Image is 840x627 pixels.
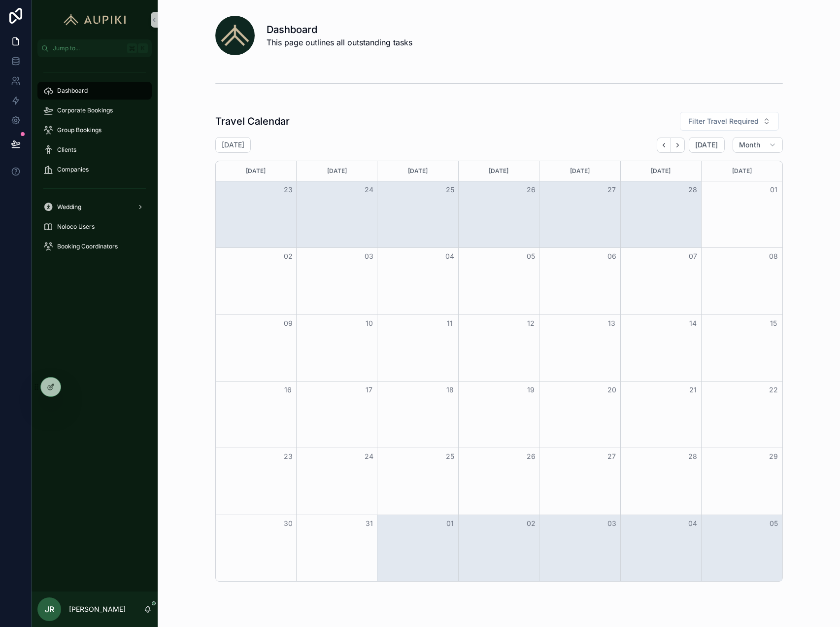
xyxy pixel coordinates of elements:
[45,603,54,615] span: JR
[37,121,152,139] a: Group Bookings
[267,36,412,48] span: This page outlines all outstanding tasks
[37,39,152,57] button: Jump to...K
[671,138,685,153] button: Next
[703,161,780,181] div: [DATE]
[363,250,375,262] button: 03
[282,384,294,396] button: 16
[37,161,152,178] a: Companies
[525,317,537,329] button: 12
[689,137,725,153] button: [DATE]
[57,223,95,231] span: Noloco Users
[606,250,618,262] button: 06
[444,518,456,529] button: 01
[444,250,456,262] button: 04
[606,184,618,196] button: 27
[57,106,113,114] span: Corporate Bookings
[768,384,779,396] button: 22
[298,161,375,181] div: [DATE]
[657,138,671,153] button: Back
[768,250,779,262] button: 08
[525,384,537,396] button: 19
[37,198,152,216] a: Wedding
[57,166,89,174] span: Companies
[363,518,375,529] button: 31
[37,82,152,100] a: Dashboard
[460,161,538,181] div: [DATE]
[282,317,294,329] button: 09
[739,140,761,149] span: Month
[768,518,779,529] button: 05
[444,184,456,196] button: 25
[444,384,456,396] button: 18
[687,184,699,196] button: 28
[363,184,375,196] button: 24
[695,140,718,149] span: [DATE]
[768,184,779,196] button: 01
[363,384,375,396] button: 17
[606,451,618,462] button: 27
[444,317,456,329] button: 11
[606,518,618,529] button: 03
[215,114,290,128] h1: Travel Calendar
[541,161,618,181] div: [DATE]
[525,451,537,462] button: 26
[267,23,412,36] h1: Dashboard
[768,451,779,462] button: 29
[444,451,456,462] button: 25
[282,518,294,529] button: 30
[59,12,131,28] img: App logo
[525,518,537,529] button: 02
[57,126,101,134] span: Group Bookings
[215,161,783,582] div: Month View
[57,87,88,95] span: Dashboard
[57,146,76,154] span: Clients
[32,57,158,268] div: scrollable content
[768,317,779,329] button: 15
[733,137,783,153] button: Month
[687,317,699,329] button: 14
[139,44,147,52] span: K
[687,384,699,396] button: 21
[53,44,123,52] span: Jump to...
[282,250,294,262] button: 02
[680,112,779,131] button: Select Button
[525,250,537,262] button: 05
[379,161,456,181] div: [DATE]
[37,238,152,255] a: Booking Coordinators
[37,218,152,236] a: Noloco Users
[687,518,699,529] button: 04
[606,384,618,396] button: 20
[363,451,375,462] button: 24
[57,243,118,250] span: Booking Coordinators
[57,203,81,211] span: Wedding
[282,184,294,196] button: 23
[69,604,126,614] p: [PERSON_NAME]
[222,140,244,150] h2: [DATE]
[687,451,699,462] button: 28
[282,451,294,462] button: 23
[363,317,375,329] button: 10
[217,161,295,181] div: [DATE]
[606,317,618,329] button: 13
[37,141,152,159] a: Clients
[688,116,759,126] span: Filter Travel Required
[622,161,700,181] div: [DATE]
[525,184,537,196] button: 26
[687,250,699,262] button: 07
[37,102,152,119] a: Corporate Bookings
